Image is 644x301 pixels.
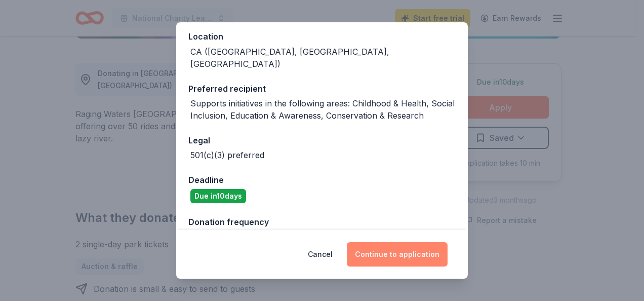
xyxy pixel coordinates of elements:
div: 501(c)(3) preferred [190,149,264,161]
div: Legal [188,134,456,147]
div: Supports initiatives in the following areas: Childhood & Health, Social Inclusion, Education & Aw... [190,97,456,122]
button: Continue to application [347,242,448,267]
button: Cancel [308,242,333,267]
div: Location [188,30,456,43]
div: Deadline [188,173,456,186]
div: Donation frequency [188,215,456,229]
div: Due in 10 days [190,189,246,203]
div: Preferred recipient [188,82,456,95]
div: CA ([GEOGRAPHIC_DATA], [GEOGRAPHIC_DATA], [GEOGRAPHIC_DATA]) [190,46,456,70]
